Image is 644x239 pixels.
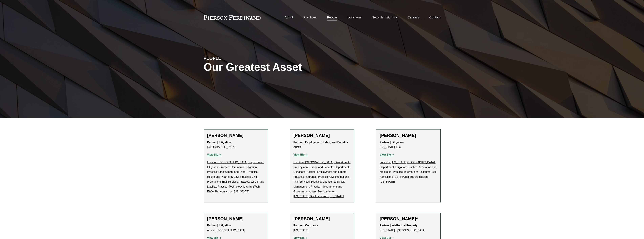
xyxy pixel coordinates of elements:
strong: View Bio [380,153,391,156]
p: Austin | [GEOGRAPHIC_DATA] [207,223,264,233]
h4: PEOPLE [204,56,263,61]
a: Contact [429,14,440,21]
strong: View Bio [207,153,218,156]
a: Practices [303,14,317,21]
p: [GEOGRAPHIC_DATA] [207,140,264,150]
strong: Partner | Litigation [207,141,231,144]
u: Location: [GEOGRAPHIC_DATA]; Department: Employment, Labor, and Benefits; Department: Litigation;... [293,161,351,198]
a: About [285,14,293,21]
h2: [PERSON_NAME] [293,133,351,138]
h2: [PERSON_NAME]* [380,216,437,221]
a: View Bio [380,153,394,156]
p: [US_STATE] | [GEOGRAPHIC_DATA] [380,223,437,233]
a: folder dropdown [372,14,397,21]
h2: [PERSON_NAME] [207,216,264,221]
u: Location: [GEOGRAPHIC_DATA]; Department: Litigation; Practice: Commercial Litigation; Practice: E... [207,161,265,193]
a: Careers [407,14,419,21]
u: Location: [US_STATE][GEOGRAPHIC_DATA]; Department: Litigation; Practice: Arbitration and Mediatio... [380,161,437,183]
p: [US_STATE] [293,223,351,233]
strong: Partner | Employment, Labor, and Benefits [293,141,348,144]
h1: Our Greatest Asset [204,61,362,73]
strong: Partner | Intellectual Property [380,224,418,227]
span: News & Insights [372,15,395,20]
a: Locations [347,14,361,21]
h2: [PERSON_NAME] [207,133,264,138]
strong: Partner | Litigation [207,224,231,227]
strong: Partner | Corporate [293,224,318,227]
h2: [PERSON_NAME] [293,216,351,221]
a: View Bio [207,153,221,156]
strong: Partner | Litigation [380,141,404,144]
a: View Bio [293,153,308,156]
a: People [327,14,337,21]
h2: [PERSON_NAME] [380,133,437,138]
strong: View Bio [293,153,305,156]
p: Austin [293,140,351,150]
p: [US_STATE], D.C. [380,140,437,150]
